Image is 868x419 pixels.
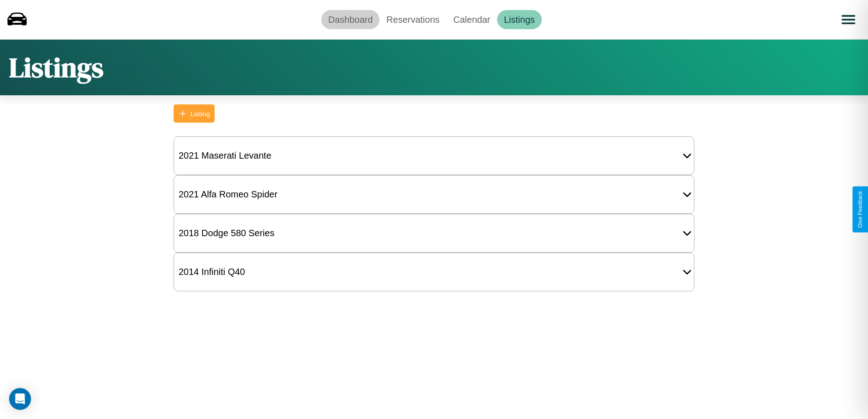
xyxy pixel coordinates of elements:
[447,10,497,29] a: Calendar
[9,49,103,86] h1: Listings
[321,10,380,29] a: Dashboard
[857,191,863,228] div: Give Feedback
[190,110,210,118] div: Listing
[174,262,250,282] div: 2014 Infiniti Q40
[174,223,279,243] div: 2018 Dodge 580 Series
[174,185,282,204] div: 2021 Alfa Romeo Spider
[174,104,215,123] button: Listing
[380,10,447,29] a: Reservations
[836,7,861,32] button: Open menu
[9,388,31,410] div: Open Intercom Messenger
[174,146,276,166] div: 2021 Maserati Levante
[497,10,542,29] a: Listings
